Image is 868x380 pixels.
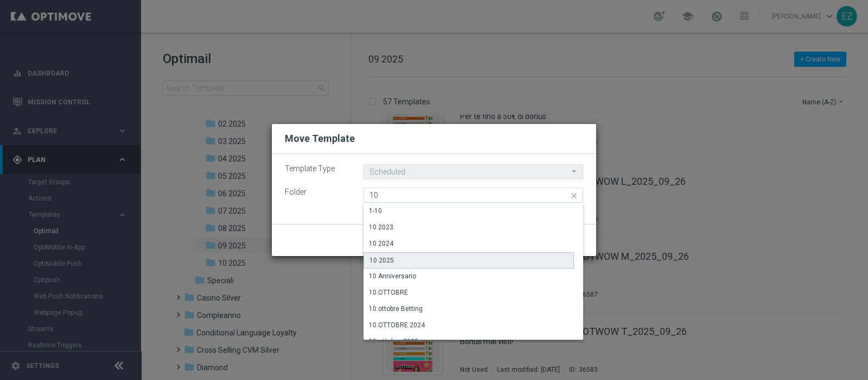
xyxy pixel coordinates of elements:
[369,222,393,232] div: 10 2023
[363,203,574,220] div: Press SPACE to select this row.
[369,271,416,281] div: 10 Anniversario
[277,188,355,197] label: Folder
[369,239,393,248] div: 10 2024
[285,132,355,145] h2: Move Template
[363,236,574,252] div: Press SPACE to select this row.
[369,320,425,330] div: 10.OTTOBRE.2024
[363,188,583,203] input: Quick find
[369,304,423,314] div: 10.ottobre Betting
[363,220,574,236] div: Press SPACE to select this row.
[363,317,574,334] div: Press SPACE to select this row.
[569,165,580,178] i: arrow_drop_down
[369,288,408,297] div: 10.OTTOBRE
[369,206,382,216] div: 1-10
[569,188,580,203] i: close
[369,256,394,265] div: 10 2025
[369,337,418,346] div: 10_ottobre_2023
[277,164,355,173] label: Template Type
[363,285,574,301] div: Press SPACE to select this row.
[363,301,574,317] div: Press SPACE to select this row.
[363,269,574,285] div: Press SPACE to select this row.
[363,252,574,269] div: Press SPACE to select this row.
[363,334,574,350] div: Press SPACE to select this row.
